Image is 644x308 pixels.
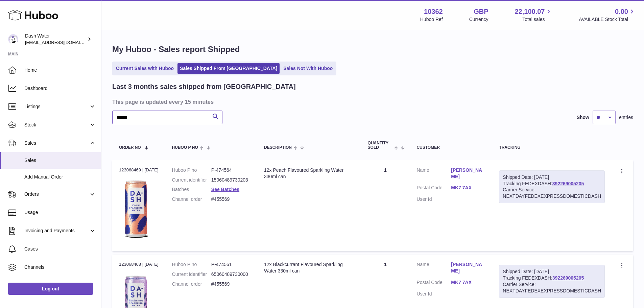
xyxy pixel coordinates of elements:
[172,271,211,278] dt: Current identifier
[424,7,443,16] strong: 10362
[119,261,159,267] div: 123068468 | [DATE]
[579,16,636,23] span: AVAILABLE Stock Total
[24,191,89,197] span: Orders
[172,145,198,150] span: Huboo P no
[361,160,410,251] td: 1
[264,145,292,150] span: Description
[499,170,605,204] div: Tracking FEDEXDASH:
[112,44,633,55] h1: My Huboo - Sales report Shipped
[172,261,211,268] dt: Huboo P no
[211,167,251,173] dd: P-474564
[615,7,628,16] span: 0.00
[211,196,251,203] dd: #455569
[579,7,636,23] a: 0.00 AVAILABLE Stock Total
[451,185,485,191] a: MK7 7AX
[112,98,631,105] h3: This page is updated every 15 minutes
[451,261,485,274] a: [PERSON_NAME]
[416,167,451,182] dt: Name
[24,140,89,146] span: Sales
[172,177,211,183] dt: Current identifier
[24,157,96,164] span: Sales
[264,261,354,274] div: 12x Blackcurrant Flavoured Sparkling Water 330ml can
[24,174,96,180] span: Add Manual Order
[211,261,251,268] dd: P-474561
[211,177,251,183] dd: 15060489730203
[119,167,159,173] div: 123068469 | [DATE]
[25,33,86,46] div: Dash Water
[211,187,239,192] a: See Batches
[8,283,93,295] a: Log out
[503,174,601,181] div: Shipped Date: [DATE]
[119,175,153,243] img: 103621706197738.png
[499,145,605,150] div: Tracking
[211,271,251,278] dd: 65060489730000
[469,16,488,23] div: Currency
[503,281,601,294] div: Carrier Service: NEXTDAYFEDEXEXPRESSDOMESTICDASH
[522,16,552,23] span: Total sales
[24,264,96,270] span: Channels
[172,186,211,193] dt: Batches
[24,209,96,216] span: Usage
[172,196,211,203] dt: Channel order
[24,103,89,110] span: Listings
[499,265,605,298] div: Tracking FEDEXDASH:
[420,16,443,23] div: Huboo Ref
[24,122,89,128] span: Stock
[114,63,176,74] a: Current Sales with Huboo
[172,167,211,173] dt: Huboo P no
[552,181,584,186] a: 392269005205
[503,268,601,275] div: Shipped Date: [DATE]
[24,228,89,234] span: Invoicing and Payments
[8,34,18,44] img: internalAdmin-10362@internal.huboo.com
[474,7,488,16] strong: GBP
[112,82,296,91] h2: Last 3 months sales shipped from [GEOGRAPHIC_DATA]
[515,7,545,16] span: 22,100.07
[177,63,280,74] a: Sales Shipped From [GEOGRAPHIC_DATA]
[416,279,451,287] dt: Postal Code
[416,291,451,297] dt: User Id
[619,114,633,121] span: entries
[264,167,354,180] div: 12x Peach Flavoured Sparkling Water 330ml can
[24,246,96,252] span: Cases
[24,85,96,92] span: Dashboard
[515,7,552,23] a: 22,100.07 Total sales
[552,275,584,281] a: 392269005205
[451,167,485,180] a: [PERSON_NAME]
[211,281,251,287] dd: #455569
[416,145,485,150] div: Customer
[368,141,393,150] span: Quantity Sold
[503,187,601,199] div: Carrier Service: NEXTDAYFEDEXEXPRESSDOMESTICDASH
[416,196,451,203] dt: User Id
[24,67,96,73] span: Home
[119,145,141,150] span: Order No
[281,63,335,74] a: Sales Not With Huboo
[451,279,485,286] a: MK7 7AX
[416,261,451,276] dt: Name
[416,185,451,193] dt: Postal Code
[25,40,99,45] span: [EMAIL_ADDRESS][DOMAIN_NAME]
[172,281,211,287] dt: Channel order
[577,114,589,121] label: Show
